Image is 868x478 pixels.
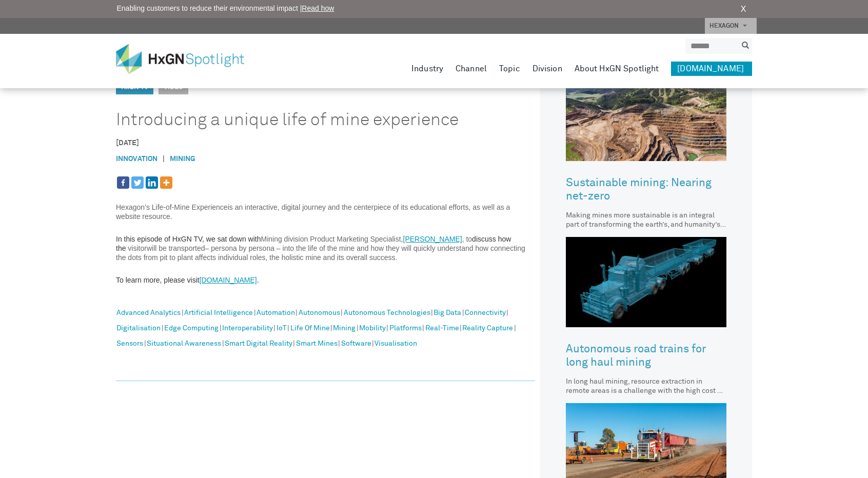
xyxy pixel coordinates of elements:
a: Innovation [116,155,157,163]
a: Topic [499,62,520,76]
a: Sustainable mining: Nearing net-zero [566,169,726,211]
a: IoT [277,322,287,335]
span: . [395,253,397,262]
a: More [160,176,172,189]
a: Connectivity [465,307,506,320]
a: Visualisation [374,337,417,351]
a: Edge Computing [164,322,219,335]
a: Big Data [433,307,461,320]
a: Mining [333,322,356,335]
a: Autonomous road trains for long haul mining [566,335,726,377]
p: To learn more, please visit . [116,275,535,285]
a: Digitalisation [116,322,161,335]
a: Mining [170,155,195,163]
h1: Introducing a unique life of mine experience [116,110,505,130]
a: Interoperability [222,322,273,335]
span: Mining division Product Marketing Specialist, , to [261,235,472,243]
a: Industry [411,62,443,76]
a: [PERSON_NAME] [403,235,462,243]
span: | [157,154,170,165]
a: [DOMAIN_NAME] [671,62,752,76]
a: Mobility [359,322,386,335]
img: Autonomous road trains for long haul mining [566,237,726,327]
a: Channel [456,62,487,76]
time: [DATE] [116,140,139,147]
a: Situational Awareness [147,337,221,351]
a: Life of Mine [290,322,330,335]
span: is an interactive, digital journey and the centerpiece of its educational efforts, as well as a w... [116,203,510,221]
span: Hexagon’s Life-of-Mine Experience [116,203,228,211]
a: Division [532,62,562,76]
a: About HxGN Spotlight [575,62,659,76]
a: Twitter [131,176,144,189]
a: Reality Capture [462,322,513,335]
img: Sustainable mining: Nearing net-zero [566,71,726,161]
a: Smart Mines [296,337,338,351]
div: Making mines more sustainable is an integral part of transforming the earth’s, and humanity’s, fu... [566,211,726,229]
a: Automation [257,307,295,320]
a: Linkedin [146,176,158,189]
span: – persona by persona – into the life of the mine and how they will quickly understand how connect... [116,244,525,262]
div: | | | | | | | | | | | | | | | | | | | | | | [116,298,535,360]
a: Software [341,337,371,351]
a: Facebook [117,176,129,189]
a: Advanced Analytics [116,307,181,320]
img: HxGN Spotlight [116,44,260,74]
span: Enabling customers to reduce their environmental impact | [117,3,334,14]
a: Autonomous Technologies [344,307,430,320]
a: Smart Digital Reality [225,337,292,351]
a: Artificial Intelligence [184,307,253,320]
a: [DOMAIN_NAME] [200,276,257,284]
a: HEXAGON [705,18,757,34]
a: Platforms [389,322,422,335]
div: In long haul mining, resource extraction in remote areas is a challenge with the high cost of tra... [566,377,726,395]
span: will be transported [147,244,205,252]
a: Read how [302,4,334,12]
a: Autonomous [299,307,340,320]
p: In this episode of HxGN TV, we sat down with discuss how the [116,234,535,262]
a: Real-Time [425,322,459,335]
span: visitor [128,244,147,252]
a: Sensors [116,337,143,351]
a: X [741,3,746,15]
